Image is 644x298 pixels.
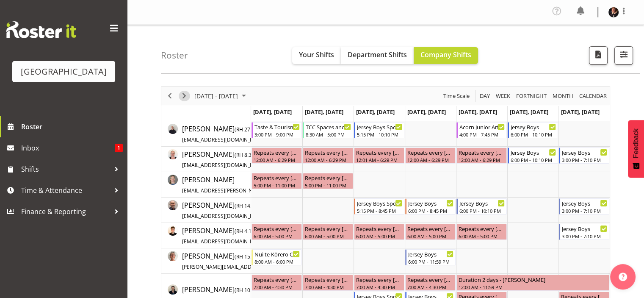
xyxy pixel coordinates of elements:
[456,148,507,164] div: Aiddie Carnihan"s event - Repeats every monday, tuesday, thursday, friday - Aiddie Carnihan Begin...
[161,248,251,274] td: Amanda Clark resource
[479,91,491,101] span: Day
[619,273,627,281] img: help-xxl-2.png
[511,123,556,131] div: Jersey Boys
[163,87,177,105] div: Previous
[254,156,300,163] div: 12:00 AM - 6:29 PM
[236,253,257,260] span: RH 15.48
[21,65,107,78] div: [GEOGRAPHIC_DATA]
[305,108,343,116] span: [DATE], [DATE]
[456,122,507,138] div: Aaron Smart"s event - Acorn Junior Art Awards - X-Space. FOHM/Bar Shift Begin From Friday, Septem...
[236,126,257,133] span: RH 27.34
[182,201,297,220] span: [PERSON_NAME]
[356,284,402,290] div: 7:00 AM - 4:30 PM
[552,91,574,101] span: Month
[407,224,453,233] div: Repeats every [DATE], [DATE], [DATE], [DATE], [DATE] - [PERSON_NAME]
[21,142,115,154] span: Inbox
[562,148,607,156] div: Jersey Boys
[407,148,453,156] div: Repeats every [DATE], [DATE], [DATE], [DATE] - [PERSON_NAME]
[182,124,303,144] span: [PERSON_NAME]
[459,275,607,284] div: Duration 2 days - [PERSON_NAME]
[21,205,110,218] span: Finance & Reporting
[182,124,303,144] a: [PERSON_NAME](RH 27.34)[EMAIL_ADDRESS][DOMAIN_NAME]
[193,91,239,101] span: [DATE] - [DATE]
[356,275,402,284] div: Repeats every [DATE], [DATE], [DATE], [DATE], [DATE] - [PERSON_NAME]
[407,275,453,284] div: Repeats every [DATE], [DATE], [DATE], [DATE], [DATE] - [PERSON_NAME]
[495,91,511,101] span: Week
[252,224,302,240] div: Alex Freeman"s event - Repeats every monday, tuesday, wednesday, thursday, friday - Alex Freeman ...
[356,233,402,240] div: 6:00 AM - 5:00 PM
[254,275,300,284] div: Repeats every [DATE], [DATE], [DATE], [DATE], [DATE] - [PERSON_NAME]
[252,249,302,265] div: Amanda Clark"s event - Nui te Kōrero Cargo Shed Begin From Monday, September 8, 2025 at 8:00:00 A...
[632,128,640,158] span: Feedback
[589,46,608,65] button: Download a PDF of the roster according to the set date range.
[182,162,266,169] span: [EMAIL_ADDRESS][DOMAIN_NAME]
[254,233,300,240] div: 6:00 AM - 5:00 PM
[559,148,609,164] div: Aiddie Carnihan"s event - Jersey Boys Begin From Sunday, September 14, 2025 at 3:00:00 PM GMT+12:...
[357,207,402,214] div: 5:15 PM - 8:45 PM
[235,253,259,260] span: ( )
[405,249,456,265] div: Amanda Clark"s event - Jersey Boys Begin From Thursday, September 11, 2025 at 6:00:00 PM GMT+12:0...
[182,175,337,195] span: [PERSON_NAME]
[456,224,507,240] div: Alex Freeman"s event - Repeats every monday, tuesday, wednesday, thursday, friday - Alex Freeman ...
[235,202,259,209] span: ( )
[303,275,353,291] div: Amy Duncanson"s event - Repeats every monday, tuesday, wednesday, thursday, friday - Amy Duncanso...
[405,198,456,214] div: Alec Were"s event - Jersey Boys Begin From Thursday, September 11, 2025 at 6:00:00 PM GMT+12:00 E...
[408,258,453,265] div: 6:00 PM - 11:59 PM
[614,46,633,65] button: Filter Shifts
[357,123,402,131] div: Jersey Boys Sponsors Night
[161,121,251,147] td: Aaron Smart resource
[408,199,453,207] div: Jersey Boys
[511,156,556,163] div: 6:00 PM - 10:10 PM
[182,238,266,245] span: [EMAIL_ADDRESS][DOMAIN_NAME]
[182,136,266,143] span: [EMAIL_ADDRESS][DOMAIN_NAME]
[21,163,110,175] span: Shifts
[407,156,453,163] div: 12:00 AM - 6:29 PM
[292,47,341,64] button: Your Shifts
[515,91,547,101] span: Fortnight
[182,251,420,271] a: [PERSON_NAME](RH 15.48)[PERSON_NAME][EMAIL_ADDRESS][PERSON_NAME][PERSON_NAME][DOMAIN_NAME]
[459,224,505,233] div: Repeats every [DATE], [DATE], [DATE], [DATE], [DATE] - [PERSON_NAME]
[182,149,300,170] a: [PERSON_NAME](RH 8.34)[EMAIL_ADDRESS][DOMAIN_NAME]
[414,47,478,64] button: Company Shifts
[161,198,251,223] td: Alec Were resource
[515,91,548,101] button: Fortnight
[407,284,453,290] div: 7:00 AM - 4:30 PM
[235,287,256,294] span: ( )
[561,108,600,116] span: [DATE], [DATE]
[408,207,453,214] div: 6:00 PM - 8:45 PM
[459,148,505,156] div: Repeats every [DATE], [DATE], [DATE], [DATE] - [PERSON_NAME]
[236,228,254,235] span: RH 4.17
[305,173,351,182] div: Repeats every [DATE], [DATE] - [PERSON_NAME]
[303,173,353,189] div: Ailie Rundle"s event - Repeats every monday, tuesday - Ailie Rundle Begin From Tuesday, September...
[459,199,505,207] div: Jersey Boys
[235,228,256,235] span: ( )
[161,50,188,60] h4: Roster
[562,199,607,207] div: Jersey Boys
[354,198,404,214] div: Alec Were"s event - Jersey Boys Sponsors Night Begin From Wednesday, September 10, 2025 at 5:15:0...
[303,148,353,164] div: Aiddie Carnihan"s event - Repeats every monday, tuesday, thursday, friday - Aiddie Carnihan Begin...
[235,151,256,159] span: ( )
[306,123,351,131] div: TCC Spaces and Places. Balcony Room
[254,173,300,182] div: Repeats every [DATE], [DATE] - [PERSON_NAME]
[478,91,492,101] button: Timeline Day
[254,182,300,189] div: 5:00 PM - 11:00 PM
[305,275,351,284] div: Repeats every [DATE], [DATE], [DATE], [DATE], [DATE] - [PERSON_NAME]
[305,224,351,233] div: Repeats every [DATE], [DATE], [DATE], [DATE], [DATE] - [PERSON_NAME]
[510,108,548,116] span: [DATE], [DATE]
[236,202,257,209] span: RH 14.59
[182,150,300,169] span: [PERSON_NAME]
[21,184,110,197] span: Time & Attendance
[303,224,353,240] div: Alex Freeman"s event - Repeats every monday, tuesday, wednesday, thursday, friday - Alex Freeman ...
[562,156,607,163] div: 3:00 PM - 7:10 PM
[306,131,351,138] div: 8:30 AM - 5:00 PM
[459,108,497,116] span: [DATE], [DATE]
[299,50,334,59] span: Your Shifts
[442,91,471,101] button: Time Scale
[305,233,351,240] div: 6:00 AM - 5:00 PM
[357,199,402,207] div: Jersey Boys Sponsors Night
[254,224,300,233] div: Repeats every [DATE], [DATE], [DATE], [DATE], [DATE] - [PERSON_NAME]
[562,224,607,233] div: Jersey Boys
[559,224,609,240] div: Alex Freeman"s event - Jersey Boys Begin From Sunday, September 14, 2025 at 3:00:00 PM GMT+12:00 ...
[408,250,453,258] div: Jersey Boys
[182,212,266,220] span: [EMAIL_ADDRESS][DOMAIN_NAME]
